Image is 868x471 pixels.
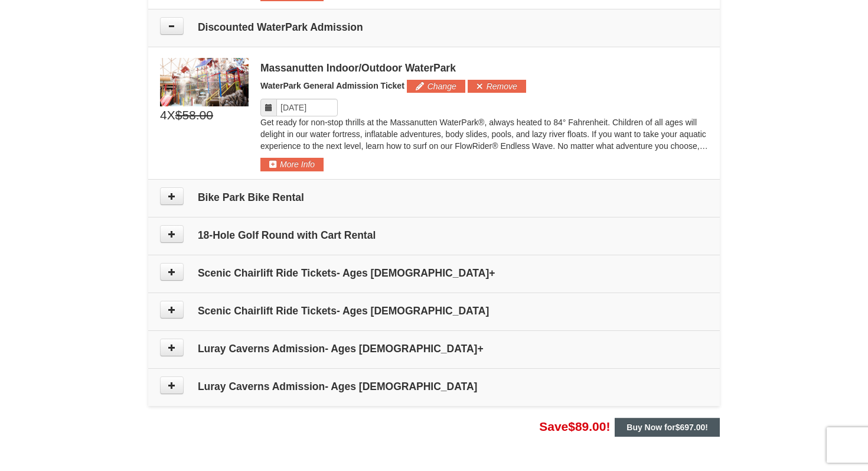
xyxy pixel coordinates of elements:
[539,420,610,433] span: Save !
[160,191,708,203] h4: Bike Park Bike Rental
[160,106,167,124] span: 4
[175,106,213,124] span: $58.00
[407,80,465,93] button: Change
[676,423,706,432] span: $697.00
[167,106,175,124] span: X
[260,81,404,90] span: WaterPark General Admission Ticket
[260,158,324,171] button: More Info
[468,80,526,93] button: Remove
[568,420,606,433] span: $89.00
[615,418,720,437] button: Buy Now for$697.00!
[160,343,708,355] h4: Luray Caverns Admission- Ages [DEMOGRAPHIC_DATA]+
[160,305,708,317] h4: Scenic Chairlift Ride Tickets- Ages [DEMOGRAPHIC_DATA]
[626,423,708,432] strong: Buy Now for !
[260,116,708,152] p: Get ready for non-stop thrills at the Massanutten WaterPark®, always heated to 84° Fahrenheit. Ch...
[260,62,708,74] div: Massanutten Indoor/Outdoor WaterPark
[160,21,708,33] h4: Discounted WaterPark Admission
[160,267,708,279] h4: Scenic Chairlift Ride Tickets- Ages [DEMOGRAPHIC_DATA]+
[160,381,708,392] h4: Luray Caverns Admission- Ages [DEMOGRAPHIC_DATA]
[160,58,249,106] img: 6619917-1403-22d2226d.jpg
[160,229,708,241] h4: 18-Hole Golf Round with Cart Rental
